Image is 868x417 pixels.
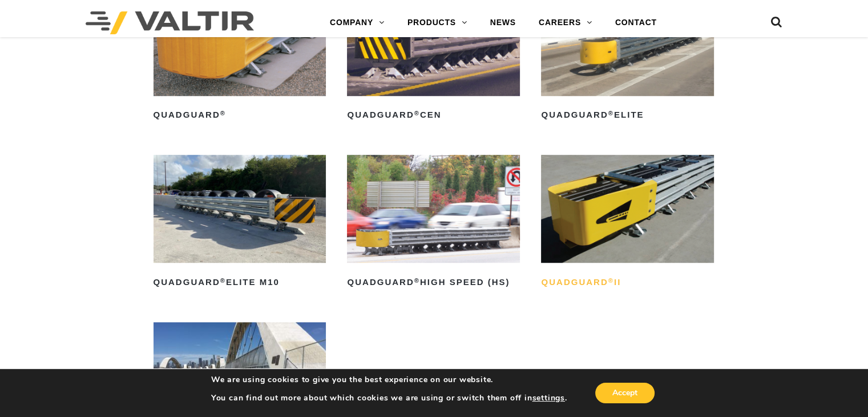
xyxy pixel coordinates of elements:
button: settings [532,393,564,403]
a: QuadGuard®High Speed (HS) [347,155,520,291]
h2: QuadGuard High Speed (HS) [347,273,520,291]
p: You can find out more about which cookies we are using or switch them off in . [211,393,567,403]
sup: ® [608,277,614,284]
h2: QuadGuard Elite [541,106,714,125]
a: CONTACT [604,11,668,34]
a: PRODUCTS [396,11,479,34]
img: Valtir [86,11,254,34]
h2: QuadGuard CEN [347,106,520,125]
sup: ® [220,110,226,117]
sup: ® [608,110,614,117]
h2: QuadGuard Elite M10 [154,273,326,291]
a: NEWS [479,11,527,34]
a: QuadGuard®II [541,155,714,291]
sup: ® [414,277,420,284]
button: Accept [595,383,655,403]
h2: QuadGuard [154,106,326,125]
a: COMPANY [318,11,396,34]
h2: QuadGuard II [541,273,714,291]
a: QuadGuard®Elite M10 [154,155,326,291]
sup: ® [220,277,226,284]
sup: ® [414,110,420,117]
p: We are using cookies to give you the best experience on our website. [211,375,567,385]
a: CAREERS [527,11,604,34]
